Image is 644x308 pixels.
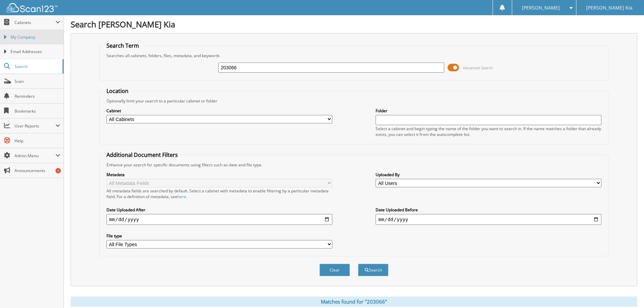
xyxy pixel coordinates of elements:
span: Admin Menu [15,153,55,159]
div: Select a cabinet and begin typing the name of the folder you want to search in. If the name match... [376,126,601,137]
div: Searches all cabinets, folders, files, metadata, and keywords [103,53,605,58]
span: [PERSON_NAME] [522,6,560,10]
legend: Additional Document Filters [103,151,181,159]
label: Date Uploaded After [106,207,332,213]
button: Search [358,264,388,276]
input: start [106,214,332,225]
legend: Location [103,87,132,95]
a: here [177,194,186,199]
span: Advanced Search [463,65,493,70]
img: scan123-logo-white.svg [7,3,57,12]
label: Metadata [106,172,332,177]
div: Matches found for "203066" [71,297,637,307]
span: My Company [10,34,60,40]
label: File type [106,233,332,239]
span: Cabinets [15,20,55,25]
span: Reminders [15,93,60,99]
div: All metadata fields are searched by default. Select a cabinet with metadata to enable filtering b... [106,188,332,199]
span: Email Addresses [10,49,60,55]
label: Cabinet [106,108,332,114]
span: Scan [15,78,60,84]
h1: Search [PERSON_NAME] Kia [71,19,637,30]
button: Clear [319,264,350,276]
span: Bookmarks [15,108,60,114]
span: Announcements [15,168,60,173]
label: Uploaded By [376,172,601,177]
span: Search [15,64,59,69]
label: Folder [376,108,601,114]
span: [PERSON_NAME] Kia [586,6,633,10]
input: end [376,214,601,225]
span: Help [15,138,60,144]
span: User Reports [15,123,55,129]
legend: Search Term [103,42,142,49]
div: Enhance your search for specific documents using filters such as date and file type. [103,162,605,168]
div: Optionally limit your search to a particular cabinet or folder [103,98,605,104]
label: Date Uploaded Before [376,207,601,213]
div: 1 [55,168,61,173]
